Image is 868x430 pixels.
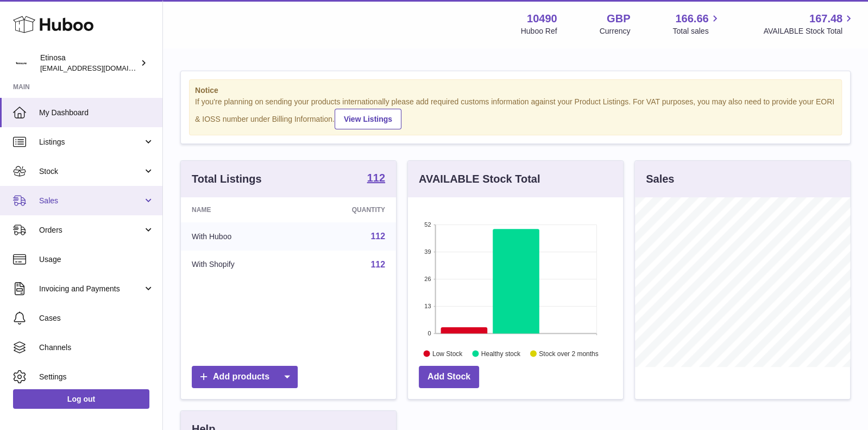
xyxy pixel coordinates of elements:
[13,55,29,71] img: Wolphuk@gmail.com
[39,254,154,265] span: Usage
[424,221,431,228] text: 52
[367,172,385,185] a: 112
[39,137,143,147] span: Listings
[40,64,160,72] span: [EMAIL_ADDRESS][DOMAIN_NAME]
[419,366,479,388] a: Add Stock
[370,260,385,269] a: 112
[367,172,385,183] strong: 112
[39,108,154,118] span: My Dashboard
[809,11,842,26] span: 167.48
[763,26,855,36] span: AVAILABLE Stock Total
[297,197,396,222] th: Quantity
[672,26,721,36] span: Total sales
[672,11,721,36] a: 166.66 Total sales
[39,284,143,294] span: Invoicing and Payments
[424,303,431,309] text: 13
[427,330,431,336] text: 0
[195,97,836,129] div: If you're planning on sending your products internationally please add required customs informati...
[39,196,143,206] span: Sales
[195,85,836,96] strong: Notice
[370,232,385,241] a: 112
[39,342,154,353] span: Channels
[39,313,154,323] span: Cases
[675,11,708,26] span: 166.66
[646,172,674,186] h3: Sales
[181,222,297,251] td: With Huboo
[39,372,154,382] span: Settings
[424,276,431,282] text: 26
[39,225,143,235] span: Orders
[40,53,138,73] div: Etinosa
[481,350,521,357] text: Healthy stock
[539,350,598,357] text: Stock over 2 months
[607,11,630,26] strong: GBP
[763,11,855,36] a: 167.48 AVAILABLE Stock Total
[335,109,401,129] a: View Listings
[192,366,298,388] a: Add products
[521,26,557,36] div: Huboo Ref
[192,172,262,186] h3: Total Listings
[432,350,463,357] text: Low Stock
[527,11,557,26] strong: 10490
[600,26,631,36] div: Currency
[424,248,431,255] text: 39
[419,172,540,186] h3: AVAILABLE Stock Total
[181,197,297,222] th: Name
[39,166,143,177] span: Stock
[13,389,149,409] a: Log out
[181,251,297,279] td: With Shopify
